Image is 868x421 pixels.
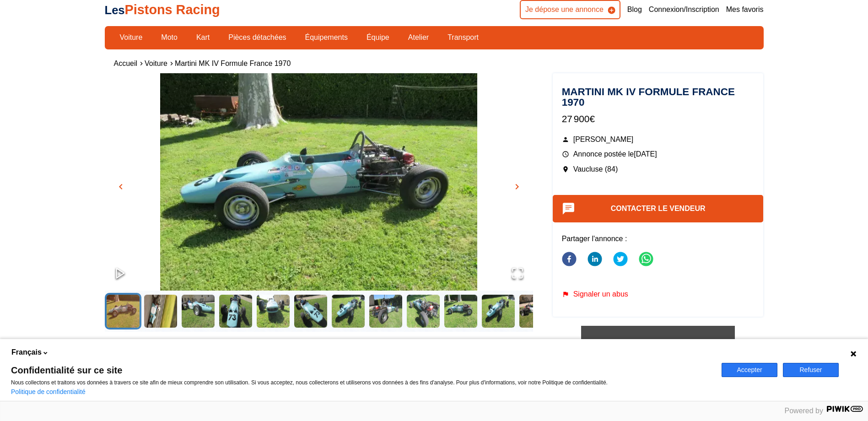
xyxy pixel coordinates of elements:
a: Martini MK IV Formule France 1970 [175,59,291,67]
a: Moto [155,30,183,45]
button: whatsapp [639,247,653,274]
p: Vaucluse (84) [562,164,755,174]
button: Go to Slide 8 [367,293,404,329]
button: chevron_left [114,180,128,194]
span: chevron_right [512,181,523,192]
img: image [105,73,533,311]
button: linkedin [588,247,602,274]
button: Go to Slide 2 [142,293,179,329]
p: 27 900€ [562,112,755,125]
button: Go to Slide 11 [480,293,517,329]
div: Thumbnail Navigation [105,293,533,329]
span: Confidentialité sur ce site [11,366,711,375]
a: Voiture [145,59,167,67]
a: Blog [627,5,642,15]
div: Signaler un abus [562,290,755,298]
a: Kart [190,30,216,45]
a: Accueil [114,59,138,67]
a: Connexion/Inscription [649,5,719,15]
span: Français [11,347,42,357]
button: Go to Slide 10 [442,293,479,329]
a: Pièces détachées [222,30,292,45]
a: Équipements [299,30,354,45]
p: Annonce postée le [DATE] [562,149,755,159]
a: Voiture [114,30,149,45]
a: Mes favoris [726,5,764,15]
button: Go to Slide 7 [330,293,367,329]
button: Accepter [722,363,777,377]
button: Refuser [783,363,839,377]
button: Contacter le vendeur [553,195,764,222]
p: Nous collectons et traitons vos données à travers ce site afin de mieux comprendre son utilisatio... [11,379,711,386]
a: Atelier [402,30,435,45]
button: Go to Slide 4 [217,293,254,329]
p: [PERSON_NAME] [562,135,755,145]
h1: Martini MK IV Formule France 1970 [562,87,755,108]
button: Go to Slide 6 [292,293,329,329]
button: Go to Slide 5 [255,293,291,329]
span: chevron_left [115,181,126,192]
button: chevron_right [510,180,524,194]
button: Go to Slide 1 [105,293,141,329]
button: Go to Slide 12 [518,293,554,329]
button: Go to Slide 9 [405,293,442,329]
span: Les [105,4,125,16]
button: Play or Pause Slideshow [105,258,136,291]
button: twitter [613,247,628,274]
a: Équipe [361,30,395,45]
a: LesPistons Racing [105,2,220,17]
p: Partager l'annonce : [562,234,755,244]
button: Go to Slide 3 [180,293,216,329]
a: Transport [442,30,485,45]
span: Powered by [785,407,824,415]
a: Politique de confidentialité [11,388,86,395]
div: Go to Slide 1 [105,73,533,291]
button: facebook [562,247,577,274]
button: Open Fullscreen [502,258,533,291]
